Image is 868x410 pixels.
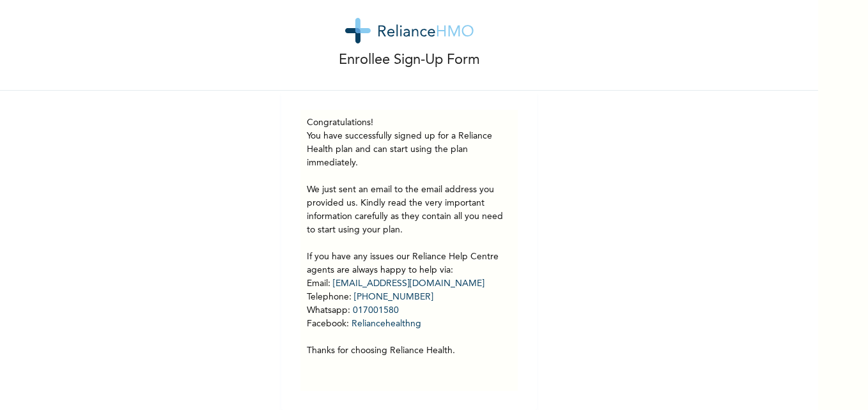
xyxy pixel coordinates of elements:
a: Reliancehealthng [352,319,421,328]
img: logo [345,18,474,43]
h3: Congratulations! [307,116,511,130]
p: You have successfully signed up for a Reliance Health plan and can start using the plan immediate... [307,130,511,358]
a: [EMAIL_ADDRESS][DOMAIN_NAME] [333,279,484,288]
a: [PHONE_NUMBER] [354,292,433,301]
a: 017001580 [353,306,399,315]
p: Enrollee Sign-Up Form [339,50,480,71]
